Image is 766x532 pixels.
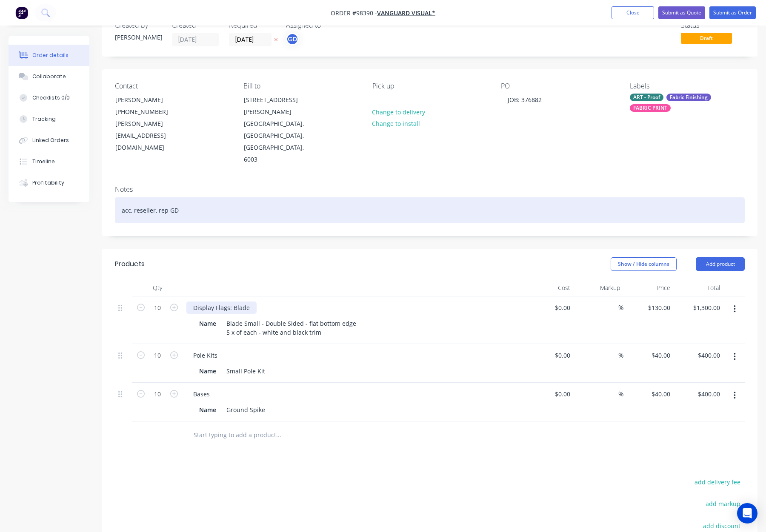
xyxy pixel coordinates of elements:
button: Checklists 0/0 [9,87,89,108]
div: Status [681,21,745,29]
div: [PERSON_NAME][PHONE_NUMBER][PERSON_NAME][EMAIL_ADDRESS][DOMAIN_NAME] [108,94,193,154]
div: [STREET_ADDRESS][PERSON_NAME] [244,94,314,118]
button: Profitability [9,172,89,193]
div: Pick up [372,82,487,90]
div: Tracking [32,115,56,123]
div: Price [623,279,674,296]
button: Close [612,6,654,19]
div: Cost [523,279,574,296]
div: Markup [574,279,624,296]
div: Assigned to [286,21,371,29]
div: [PERSON_NAME][EMAIL_ADDRESS][DOMAIN_NAME] [115,118,186,154]
span: Order #98390 - [331,9,377,17]
button: Linked Orders [9,130,89,151]
button: add discount [698,520,745,531]
div: Total [674,279,724,296]
button: Submit as Order [709,6,756,19]
div: Bill to [243,82,358,90]
div: Ground Spike [223,404,269,416]
div: Blade Small - Double Sided - flat bottom edge 5 x of each - white and black trim [223,317,361,339]
div: [GEOGRAPHIC_DATA], [GEOGRAPHIC_DATA], [GEOGRAPHIC_DATA], 6003 [244,118,314,165]
input: Start typing to add a product... [193,427,363,444]
div: Required [229,21,276,29]
div: Qty [132,279,183,296]
button: Collaborate [9,66,89,87]
div: Name [196,365,220,377]
img: Factory [15,6,28,19]
a: VANGUARD VISUAL* [377,9,435,17]
div: Bases [186,388,217,400]
div: Linked Orders [32,137,69,144]
div: Small Pole Kit [223,365,269,377]
div: Name [196,404,220,416]
button: Change to install [368,118,425,129]
button: Change to delivery [368,106,430,117]
div: Labels [630,82,745,90]
div: Name [196,317,220,330]
button: GD [286,33,299,46]
div: FABRIC PRINT [630,104,671,112]
span: % [618,389,623,399]
div: Created by [115,21,162,29]
span: Draft [681,33,732,43]
div: ART - Proof [630,94,663,101]
div: PO [501,82,616,90]
button: Timeline [9,151,89,172]
button: Order details [9,45,89,66]
div: Created [172,21,219,29]
div: [STREET_ADDRESS][PERSON_NAME][GEOGRAPHIC_DATA], [GEOGRAPHIC_DATA], [GEOGRAPHIC_DATA], 6003 [237,94,322,166]
div: Pole Kits [186,349,224,361]
div: Timeline [32,158,55,165]
div: Profitability [32,179,64,187]
div: Notes [115,185,745,193]
div: [PERSON_NAME] [115,94,186,106]
span: % [618,303,623,313]
button: Show / Hide columns [611,257,677,271]
div: Order details [32,51,69,59]
div: Display Flags: Blade [186,302,257,314]
span: % [618,350,623,360]
div: Open Intercom Messenger [737,503,757,523]
div: [PERSON_NAME] [115,33,162,42]
div: Contact [115,82,230,90]
div: [PHONE_NUMBER] [115,106,186,118]
div: Products [115,259,145,269]
div: JOB: 376882 [501,94,549,106]
button: Add product [696,257,745,271]
div: Checklists 0/0 [32,94,70,102]
button: Tracking [9,108,89,130]
button: add markup [701,498,745,509]
div: acc, reseller, rep GD [115,197,745,223]
div: Fabric Finishing [666,94,711,101]
button: add delivery fee [690,476,745,488]
div: Collaborate [32,73,66,80]
button: Submit as Quote [658,6,705,19]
